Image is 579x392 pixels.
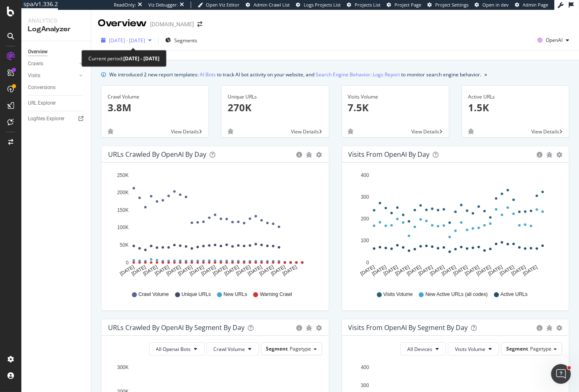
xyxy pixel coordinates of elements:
[307,152,312,158] div: bug
[28,71,77,80] a: Visits
[348,150,430,158] div: Visits from OpenAI by day
[281,264,298,277] text: [DATE]
[108,93,202,101] div: Crawl Volume
[117,190,129,196] text: 200K
[307,325,312,331] div: bug
[387,2,421,8] a: Project Page
[406,264,422,277] text: [DATE]
[360,216,369,222] text: 200
[355,2,381,8] span: Projects List
[117,225,129,231] text: 100K
[360,238,369,244] text: 100
[394,264,411,277] text: [DATE]
[270,264,286,277] text: [DATE]
[109,70,481,79] div: We introduced 2 new report templates: to track AI bot activity on your website, and to monitor se...
[177,264,194,277] text: [DATE]
[235,264,251,277] text: [DATE]
[464,264,480,277] text: [DATE]
[556,325,562,331] div: gear
[534,34,572,47] button: OpenAI
[468,93,563,101] div: Active URLs
[359,264,376,277] text: [DATE]
[165,264,182,277] text: [DATE]
[214,346,245,353] span: Crawl Volume
[120,242,129,248] text: 50K
[290,345,311,352] span: Pagetype
[297,152,302,158] div: circle-info
[297,325,302,331] div: circle-info
[348,128,354,134] div: bug
[171,128,199,135] span: View Details
[156,346,191,353] span: All Openai Bots
[348,169,560,283] svg: A chart.
[224,291,247,298] span: New URLs
[394,2,421,8] span: Project Page
[114,2,136,8] div: ReadOnly:
[258,264,275,277] text: [DATE]
[468,128,474,134] div: bug
[154,264,170,277] text: [DATE]
[383,291,413,298] span: Visits Volume
[304,2,341,8] span: Logs Projects List
[88,54,159,63] div: Current period:
[348,93,443,101] div: Visits Volume
[138,291,169,298] span: Crawl Volume
[316,325,322,331] div: gear
[28,60,43,68] div: Crawls
[425,291,487,298] span: New Active URLs (all codes)
[28,99,56,108] div: URL Explorer
[197,21,202,27] div: arrow-right-arrow-left
[407,346,432,353] span: All Devices
[28,25,84,34] div: LogAnalyzer
[475,2,509,8] a: Open in dev
[515,2,548,8] a: Admin Page
[441,264,457,277] text: [DATE]
[212,264,228,277] text: [DATE]
[254,2,290,8] span: Admin Crawl List
[482,69,489,80] button: close banner
[28,48,85,56] a: Overview
[522,264,538,277] text: [DATE]
[28,115,65,123] div: Logfiles Explorer
[28,83,55,92] div: Conversions
[150,20,194,28] div: [DOMAIN_NAME]
[382,264,399,277] text: [DATE]
[207,342,259,355] button: Crawl Volume
[316,70,400,79] a: Search Engine Behavior: Logs Report
[123,55,159,62] b: [DATE] - [DATE]
[482,2,509,8] span: Open in dev
[198,2,240,8] a: Open Viz Editor
[551,364,571,384] iframe: Intercom live chat
[28,16,84,25] div: Analytics
[531,128,559,135] span: View Details
[360,194,369,200] text: 300
[537,325,542,331] div: circle-info
[117,364,129,370] text: 300K
[228,93,322,101] div: Unique URLs
[174,37,197,44] span: Segments
[487,264,503,277] text: [DATE]
[142,264,159,277] text: [DATE]
[556,152,562,158] div: gear
[28,99,85,108] a: URL Explorer
[148,2,178,8] div: Viz Debugger:
[366,260,369,266] text: 0
[348,101,443,115] p: 7.5K
[546,37,563,44] span: OpenAI
[109,37,145,44] span: [DATE] - [DATE]
[228,101,322,115] p: 270K
[200,70,216,79] a: AI Bots
[360,383,369,388] text: 300
[291,128,319,135] span: View Details
[224,264,240,277] text: [DATE]
[189,264,205,277] text: [DATE]
[510,264,526,277] text: [DATE]
[260,291,292,298] span: Warning Crawl
[266,345,288,352] span: Segment
[429,264,445,277] text: [DATE]
[348,323,468,332] div: Visits from OpenAI By Segment By Day
[247,264,263,277] text: [DATE]
[228,128,233,134] div: bug
[371,264,387,277] text: [DATE]
[530,345,551,352] span: Pagetype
